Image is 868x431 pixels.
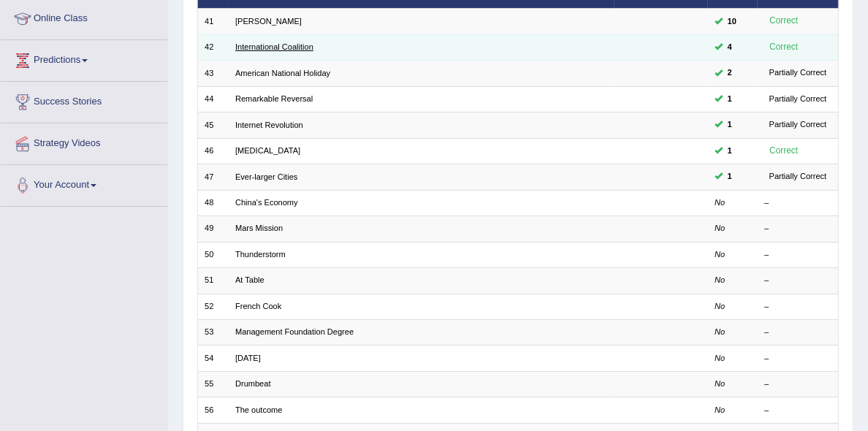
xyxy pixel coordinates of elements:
[235,198,298,207] a: China's Economy
[723,145,736,158] span: You can still take this question
[235,17,302,26] a: [PERSON_NAME]
[235,224,283,232] a: Mars Mission
[764,301,831,313] div: –
[715,198,725,207] em: No
[235,302,281,310] a: French Cook
[764,93,831,106] div: Partially Correct
[197,138,229,164] td: 46
[715,354,725,362] em: No
[197,216,229,242] td: 49
[197,34,229,60] td: 42
[197,112,229,138] td: 45
[764,118,831,131] div: Partially Correct
[235,354,261,362] a: [DATE]
[197,86,229,112] td: 44
[197,9,229,34] td: 41
[235,69,330,77] a: American National Holiday
[235,146,300,155] a: [MEDICAL_DATA]
[235,250,286,259] a: Thunderstorm
[197,268,229,294] td: 51
[235,121,303,129] a: Internet Revolution
[197,397,229,423] td: 56
[764,66,831,80] div: Partially Correct
[235,275,264,284] a: At Table
[197,346,229,371] td: 54
[197,294,229,319] td: 52
[197,242,229,267] td: 50
[1,40,167,77] a: Predictions
[715,302,725,310] em: No
[1,82,167,118] a: Success Stories
[715,250,725,259] em: No
[764,353,831,365] div: –
[235,42,313,51] a: International Coalition
[715,275,725,284] em: No
[715,327,725,336] em: No
[715,379,725,388] em: No
[764,14,803,28] div: Correct
[235,327,354,336] a: Management Foundation Degree
[764,223,831,234] div: –
[723,93,736,106] span: You can still take this question
[764,197,831,209] div: –
[723,118,736,131] span: You can still take this question
[235,379,271,388] a: Drumbeat
[764,249,831,261] div: –
[197,61,229,86] td: 43
[1,123,167,160] a: Strategy Videos
[764,275,831,286] div: –
[764,40,803,55] div: Correct
[764,170,831,183] div: Partially Correct
[197,371,229,397] td: 55
[723,170,736,183] span: You can still take this question
[764,144,803,159] div: Correct
[197,164,229,190] td: 47
[235,94,313,103] a: Remarkable Reversal
[764,327,831,338] div: –
[715,224,725,232] em: No
[764,405,831,416] div: –
[235,172,297,181] a: Ever-larger Cities
[764,378,831,390] div: –
[197,320,229,346] td: 53
[235,405,282,414] a: The outcome
[723,15,742,28] span: You cannot take this question anymore
[715,405,725,414] em: No
[1,165,167,202] a: Your Account
[723,41,736,54] span: You can still take this question
[197,190,229,215] td: 48
[723,66,736,80] span: You can still take this question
